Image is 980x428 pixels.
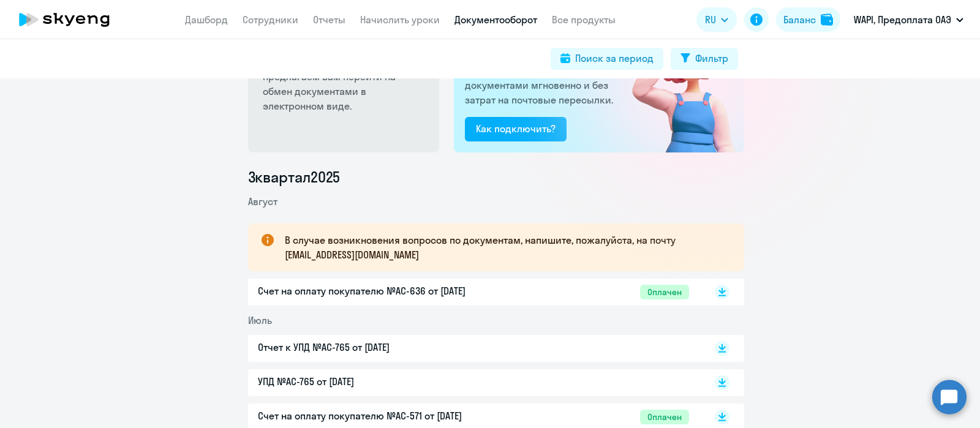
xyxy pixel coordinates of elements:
[783,12,816,27] div: Баланс
[776,7,840,32] button: Балансbalance
[476,121,556,136] div: Как подключить?
[640,285,689,299] span: Оплачен
[671,48,738,70] button: Фильтр
[696,7,737,32] button: RU
[258,408,689,426] a: Счет на оплату покупателю №AC-571 от [DATE]Оплачен
[258,283,689,301] a: Счет на оплату покупателю №AC-636 от [DATE]Оплачен
[465,63,617,107] p: Так вы сможете обмениваться документами мгновенно и без затрат на почтовые пересылки.
[248,167,744,187] li: 3 квартал 2025
[854,12,951,27] p: WAPI, Предоплата ОАЭ
[248,195,277,208] span: Август
[575,51,654,66] div: Поиск за период
[258,374,515,389] p: УПД №AC-765 от [DATE]
[258,374,689,391] a: УПД №AC-765 от [DATE]
[821,13,833,26] img: balance
[258,283,515,298] p: Счет на оплату покупателю №AC-636 от [DATE]
[313,13,345,26] a: Отчеты
[258,408,515,423] p: Счет на оплату покупателю №AC-571 от [DATE]
[551,48,663,70] button: Поиск за период
[285,233,722,262] p: В случае возникновения вопросов по документам, напишите, пожалуйста, на почту [EMAIL_ADDRESS][DOM...
[606,13,744,152] img: not_connected
[552,13,616,26] a: Все продукты
[243,13,298,26] a: Сотрудники
[454,13,537,26] a: Документооборот
[185,13,228,26] a: Дашборд
[465,117,567,141] button: Как подключить?
[705,12,716,27] span: RU
[640,410,689,424] span: Оплачен
[848,5,970,34] button: WAPI, Предоплата ОАЭ
[248,314,272,326] span: Июль
[695,51,728,66] div: Фильтр
[258,340,689,357] a: Отчет к УПД №AC-765 от [DATE]
[263,69,426,113] p: Предлагаем вам перейти на обмен документами в электронном виде.
[258,340,515,355] p: Отчет к УПД №AC-765 от [DATE]
[360,13,440,26] a: Начислить уроки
